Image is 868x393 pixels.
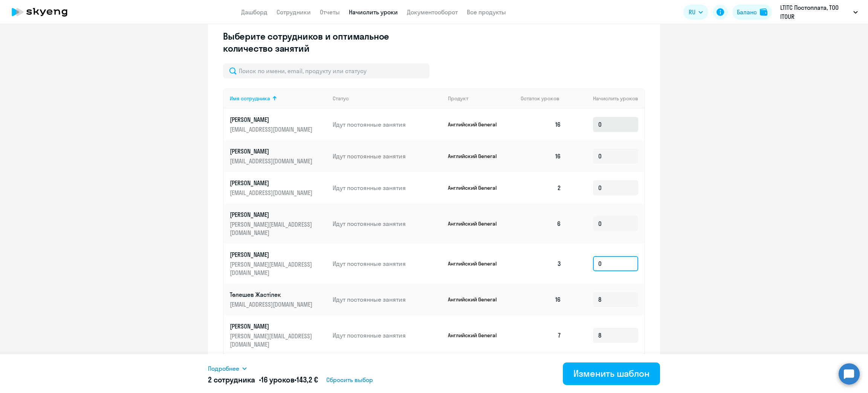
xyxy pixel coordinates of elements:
[230,210,327,237] a: [PERSON_NAME][PERSON_NAME][EMAIL_ADDRESS][DOMAIN_NAME]
[277,8,311,16] a: Сотрудники
[521,95,567,102] div: Остаток уроков
[515,244,567,284] td: 3
[230,147,314,155] p: [PERSON_NAME]
[333,95,349,102] div: Статус
[333,295,442,304] p: Идут постоянные занятия
[448,296,504,303] p: Английский General
[573,367,649,379] div: Изменить шаблон
[515,140,567,172] td: 16
[333,184,442,192] p: Идут постоянные занятия
[333,120,442,129] p: Идут постоянные занятия
[230,250,327,277] a: [PERSON_NAME][PERSON_NAME][EMAIL_ADDRESS][DOMAIN_NAME]
[326,375,373,384] span: Сбросить выбор
[230,125,314,134] p: [EMAIL_ADDRESS][DOMAIN_NAME]
[448,121,504,128] p: Английский General
[223,30,414,54] h3: Выберите сотрудников и оптимальное количество занятий
[230,300,314,309] p: [EMAIL_ADDRESS][DOMAIN_NAME]
[515,315,567,355] td: 7
[230,322,314,330] p: [PERSON_NAME]
[448,220,504,227] p: Английский General
[230,189,314,197] p: [EMAIL_ADDRESS][DOMAIN_NAME]
[737,8,757,17] div: Баланс
[448,153,504,160] p: Английский General
[230,95,270,102] div: Имя сотрудника
[296,375,318,384] span: 143,2 €
[333,220,442,228] p: Идут постоянные занятия
[208,375,318,385] h5: 2 сотрудника • •
[333,331,442,339] p: Идут постоянные занятия
[333,152,442,160] p: Идут постоянные занятия
[230,290,314,299] p: Төлешев Жастілек
[333,259,442,268] p: Идут постоянные занятия
[448,332,504,339] p: Английский General
[448,95,468,102] div: Продукт
[208,364,239,373] span: Подробнее
[689,8,695,17] span: RU
[407,8,458,16] a: Документооборот
[320,8,340,16] a: Отчеты
[760,8,767,16] img: balance
[683,5,708,20] button: RU
[230,115,327,134] a: [PERSON_NAME][EMAIL_ADDRESS][DOMAIN_NAME]
[521,95,559,102] span: Остаток уроков
[780,3,850,21] p: LTITC Постоплата, ТОО ITOUR
[230,157,314,165] p: [EMAIL_ADDRESS][DOMAIN_NAME]
[230,290,327,309] a: Төлешев Жастілек[EMAIL_ADDRESS][DOMAIN_NAME]
[230,179,314,187] p: [PERSON_NAME]
[515,204,567,244] td: 6
[230,179,327,197] a: [PERSON_NAME][EMAIL_ADDRESS][DOMAIN_NAME]
[567,88,644,109] th: Начислить уроков
[349,8,398,16] a: Начислить уроки
[230,95,327,102] div: Имя сотрудника
[448,184,504,191] p: Английский General
[230,260,314,277] p: [PERSON_NAME][EMAIL_ADDRESS][DOMAIN_NAME]
[261,375,295,384] span: 16 уроков
[515,109,567,140] td: 16
[223,63,429,78] input: Поиск по имени, email, продукту или статусу
[448,260,504,267] p: Английский General
[448,95,515,102] div: Продукт
[230,250,314,259] p: [PERSON_NAME]
[230,332,314,348] p: [PERSON_NAME][EMAIL_ADDRESS][DOMAIN_NAME]
[467,8,506,16] a: Все продукты
[230,210,314,219] p: [PERSON_NAME]
[230,220,314,237] p: [PERSON_NAME][EMAIL_ADDRESS][DOMAIN_NAME]
[230,322,327,348] a: [PERSON_NAME][PERSON_NAME][EMAIL_ADDRESS][DOMAIN_NAME]
[776,3,862,21] button: LTITC Постоплата, ТОО ITOUR
[732,5,772,20] button: Балансbalance
[230,147,327,165] a: [PERSON_NAME][EMAIL_ADDRESS][DOMAIN_NAME]
[563,362,660,385] button: Изменить шаблон
[230,115,314,124] p: [PERSON_NAME]
[333,95,442,102] div: Статус
[241,8,267,16] a: Дашборд
[515,172,567,204] td: 2
[515,284,567,315] td: 16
